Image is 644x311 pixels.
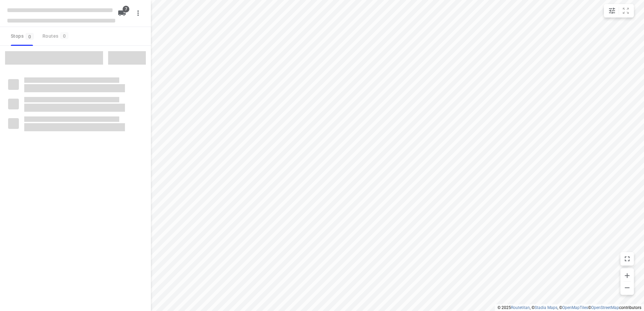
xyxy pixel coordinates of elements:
[562,305,588,310] a: OpenMapTiles
[511,305,530,310] a: Routetitan
[604,4,634,18] div: small contained button group
[497,305,641,310] li: © 2025 , © , © © contributors
[535,305,557,310] a: Stadia Maps
[605,4,619,18] button: Map settings
[591,305,619,310] a: OpenStreetMap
